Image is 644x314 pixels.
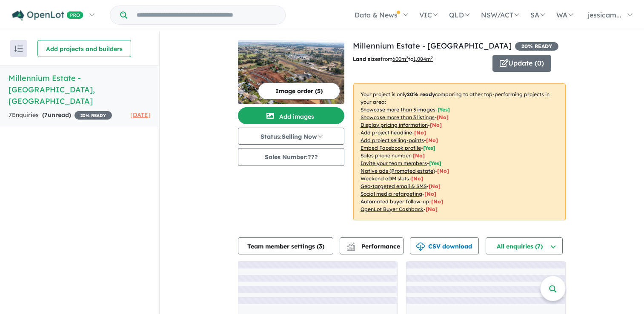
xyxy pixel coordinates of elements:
[430,122,442,128] span: [ No ]
[492,55,551,72] button: Update (0)
[426,137,438,143] span: [ No ]
[437,114,449,120] span: [ No ]
[12,10,83,21] img: Openlot PRO Logo White
[361,198,429,205] u: Automated buyer follow-up
[413,56,433,62] u: 1,084 m
[423,145,435,151] span: [ Yes ]
[414,129,426,136] span: [ No ]
[429,160,441,166] span: [ Yes ]
[238,40,344,104] img: Millennium Estate - Gulgong
[416,243,425,251] img: download icon
[486,237,563,254] button: All enquiries (7)
[438,106,450,113] span: [ Yes ]
[346,245,355,251] img: bar-chart.svg
[431,55,433,60] sup: 2
[361,106,435,113] u: Showcase more than 3 images
[361,160,427,166] u: Invite your team members
[319,243,322,250] span: 3
[437,168,449,174] span: [No]
[361,191,422,197] u: Social media retargeting
[413,152,425,159] span: [ No ]
[44,111,48,119] span: 7
[353,55,486,63] p: from
[129,6,283,24] input: Try estate name, suburb, builder or developer
[348,243,400,250] span: Performance
[258,83,340,100] button: Image order (5)
[238,107,344,124] button: Add images
[361,114,435,120] u: Showcase more than 3 listings
[426,206,438,212] span: [No]
[340,237,404,254] button: Performance
[361,145,421,151] u: Embed Facebook profile
[429,183,441,189] span: [No]
[410,237,479,254] button: CSV download
[361,152,411,159] u: Sales phone number
[411,175,423,182] span: [No]
[74,111,112,120] span: 20 % READY
[347,243,355,247] img: line-chart.svg
[361,168,435,174] u: Native ads (Promoted estate)
[238,237,333,254] button: Team member settings (3)
[353,83,566,220] p: Your project is only comparing to other top-performing projects in your area: - - - - - - - - - -...
[361,137,424,143] u: Add project selling-points
[407,91,435,97] b: 20 % ready
[353,41,512,51] a: Millennium Estate - [GEOGRAPHIC_DATA]
[238,148,344,166] button: Sales Number:???
[37,40,131,57] button: Add projects and builders
[515,42,558,51] span: 20 % READY
[14,46,23,52] img: sort.svg
[361,122,428,128] u: Display pricing information
[9,72,151,107] h5: Millennium Estate - [GEOGRAPHIC_DATA] , [GEOGRAPHIC_DATA]
[9,110,112,120] div: 7 Enquir ies
[406,55,408,60] sup: 2
[361,206,424,212] u: OpenLot Buyer Cashback
[408,56,433,62] span: to
[353,56,381,62] b: Land sizes
[130,111,151,119] span: [DATE]
[392,56,408,62] u: 600 m
[431,198,443,205] span: [No]
[361,129,412,136] u: Add project headline
[42,111,71,119] strong: ( unread)
[424,191,436,197] span: [No]
[588,11,621,19] span: jessicam...
[361,183,426,189] u: Geo-targeted email & SMS
[238,128,344,145] button: Status:Selling Now
[361,175,409,182] u: Weekend eDM slots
